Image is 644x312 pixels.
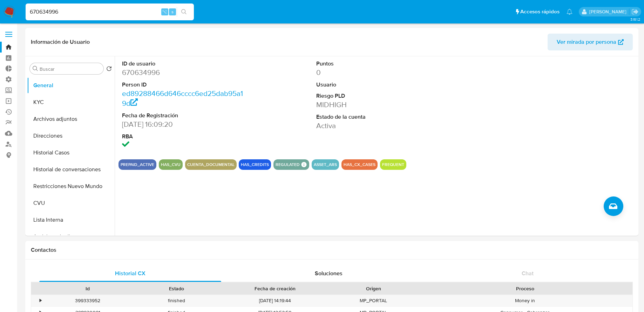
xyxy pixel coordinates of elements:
span: ⌥ [162,8,167,15]
button: Historial Casos [27,144,115,161]
span: s [171,8,174,15]
input: Buscar usuario o caso... [26,7,194,16]
button: Buscar [33,66,38,71]
span: Chat [522,269,534,277]
button: search-icon [177,7,191,17]
div: [DATE] 14:19:44 [221,295,329,306]
dt: Fecha de Registración [122,112,245,119]
dd: 0 [316,68,439,77]
h1: Información de Usuario [31,39,90,46]
dt: Estado de la cuenta [316,113,439,121]
div: • [40,297,41,304]
dd: [DATE] 16:09:20 [122,119,245,129]
input: Buscar [40,66,101,72]
dt: ID de usuario [122,60,245,68]
div: finished [132,295,221,306]
a: Salir [631,8,639,15]
div: Id [48,285,127,292]
button: Restricciones Nuevo Mundo [27,178,115,195]
div: Estado [137,285,216,292]
button: Direcciones [27,127,115,144]
div: Fecha de creación [226,285,324,292]
span: Accesos rápidos [520,8,560,15]
a: ed89288466d646cccc6ed25dab95a19d [122,88,243,108]
button: CVU [27,195,115,212]
dt: Riesgo PLD [316,92,439,100]
dd: 670634996 [122,68,245,77]
div: MP_PORTAL [329,295,418,306]
div: Money in [418,295,632,306]
button: Archivos adjuntos [27,111,115,127]
p: fabricio.bottalo@mercadolibre.com [589,8,629,15]
div: Proceso [423,285,628,292]
dt: Person ID [122,81,245,89]
dd: MIDHIGH [316,100,439,110]
button: Anticipos de dinero [27,228,115,245]
button: Lista Interna [27,212,115,228]
dd: Activa [316,121,439,131]
button: Volver al orden por defecto [106,66,112,74]
span: Ver mirada por persona [557,34,616,50]
button: KYC [27,94,115,111]
div: 399333952 [43,295,132,306]
button: General [27,77,115,94]
span: Soluciones [315,269,343,277]
a: Notificaciones [567,9,572,15]
dt: Usuario [316,81,439,89]
span: Historial CX [115,269,145,277]
button: Ver mirada por persona [548,34,633,50]
dt: Puntos [316,60,439,68]
h1: Contactos [31,247,633,254]
dt: RBA [122,133,245,140]
div: Origen [334,285,413,292]
button: Historial de conversaciones [27,161,115,178]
